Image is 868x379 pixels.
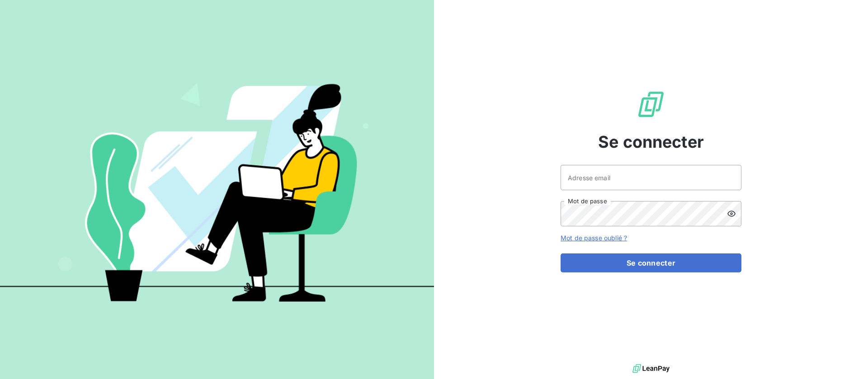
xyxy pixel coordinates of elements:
button: Se connecter [561,253,741,272]
input: placeholder [561,165,741,190]
img: Logo LeanPay [637,90,665,119]
a: Mot de passe oublié ? [561,234,627,242]
span: Se connecter [598,130,704,154]
img: logo [632,362,670,375]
